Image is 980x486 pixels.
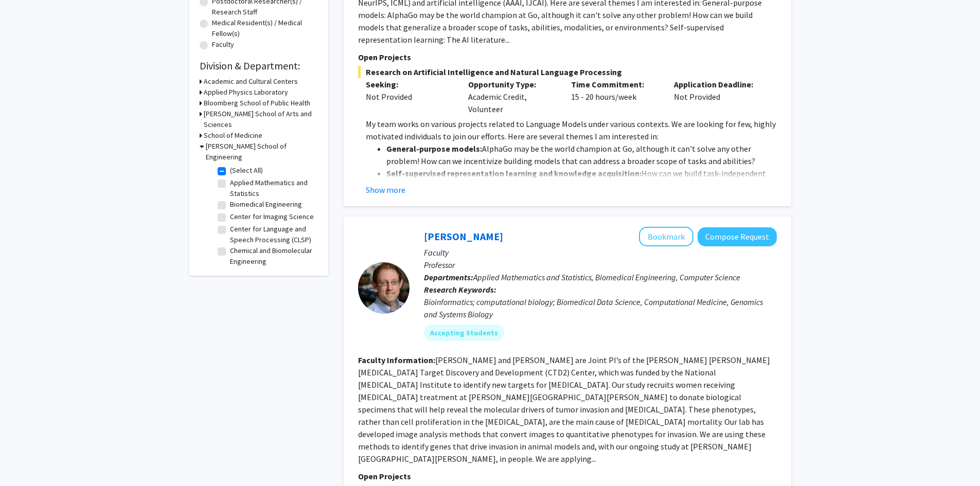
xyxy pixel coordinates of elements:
[358,355,770,464] fg-read-more: [PERSON_NAME] and [PERSON_NAME] are Joint PI’s of the [PERSON_NAME] [PERSON_NAME] [MEDICAL_DATA] ...
[204,87,288,98] h3: Applied Physics Laboratory
[230,177,315,199] label: Applied Mathematics and Statistics
[204,109,318,130] h3: [PERSON_NAME] School of Arts and Sciences
[358,66,777,78] span: Research on Artificial Intelligence and Natural Language Processing
[366,91,453,103] div: Not Provided
[206,141,318,163] h3: [PERSON_NAME] School of Engineering
[358,355,435,365] b: Faculty Information:
[386,143,482,154] strong: General-purpose models:
[204,130,262,141] h3: School of Medicine
[424,325,504,341] mat-chip: Accepting Students
[473,272,740,282] span: Applied Mathematics and Statistics, Biomedical Engineering, Computer Science
[468,78,556,91] p: Opportunity Type:
[460,78,563,115] div: Academic Credit, Volunteer
[212,17,318,39] label: Medical Resident(s) / Medical Fellow(s)
[386,142,777,167] li: AlphaGo may be the world champion at Go, although it can't solve any other problem! How can we in...
[366,118,777,142] p: My team works on various projects related to Language Models under various contexts. We are looki...
[424,284,496,295] b: Research Keywords:
[571,78,658,91] p: Time Commitment:
[204,76,298,87] h3: Academic and Cultural Centers
[698,227,777,246] button: Compose Request to Joel Bader
[358,470,777,482] p: Open Projects
[204,98,310,109] h3: Bloomberg School of Public Health
[386,167,777,204] li: How can we build task-independent representations that utilize cheap signals available in-the-wil...
[358,51,777,63] p: Open Projects
[386,168,642,178] strong: Self-supervised representation learning and knowledge acquisition:
[230,211,314,222] label: Center for Imaging Science
[424,272,473,282] b: Departments:
[563,78,666,115] div: 15 - 20 hours/week
[639,227,693,246] button: Add Joel Bader to Bookmarks
[424,259,777,271] p: Professor
[230,245,315,267] label: Chemical and Biomolecular Engineering
[8,440,44,478] iframe: Chat
[424,296,777,320] div: Bioinformatics; computational biology; Biomedical Data Science, Computational Medicine, Genomics ...
[424,230,503,243] a: [PERSON_NAME]
[212,39,234,50] label: Faculty
[666,78,769,115] div: Not Provided
[424,246,777,259] p: Faculty
[230,199,302,210] label: Biomedical Engineering
[230,165,263,176] label: (Select All)
[674,78,761,91] p: Application Deadline:
[366,78,453,91] p: Seeking:
[366,184,405,196] button: Show more
[200,60,318,72] h2: Division & Department:
[230,224,315,245] label: Center for Language and Speech Processing (CLSP)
